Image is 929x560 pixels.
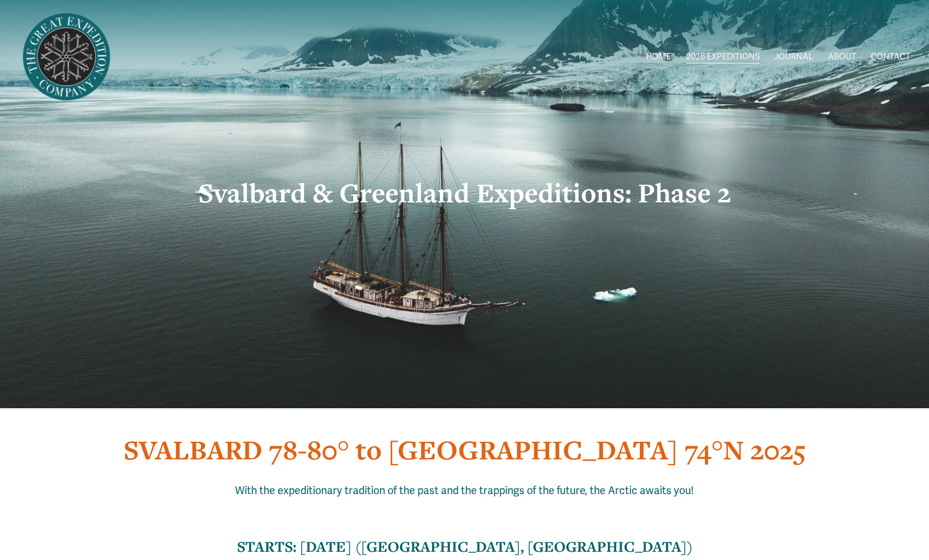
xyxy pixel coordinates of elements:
strong: STARTS: [DATE] ([GEOGRAPHIC_DATA], [GEOGRAPHIC_DATA]) [237,536,693,556]
strong: SVALBARD 78-80° to [GEOGRAPHIC_DATA] 74°N 2025 [123,432,806,468]
a: HOME [646,48,671,65]
a: ABOUT [828,48,856,65]
a: JOURNAL [774,48,813,65]
a: folder dropdown [686,48,760,65]
span: With the expeditionary tradition of the past and the trappings of the future, the Arctic awaits you! [235,484,694,497]
a: CONTACT [871,48,910,65]
span: 2026 EXPEDITIONS [686,49,760,65]
img: Arctic Expeditions [19,9,114,105]
strong: Svalbard & Greenland Expeditions: Phase 2 [198,175,731,211]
